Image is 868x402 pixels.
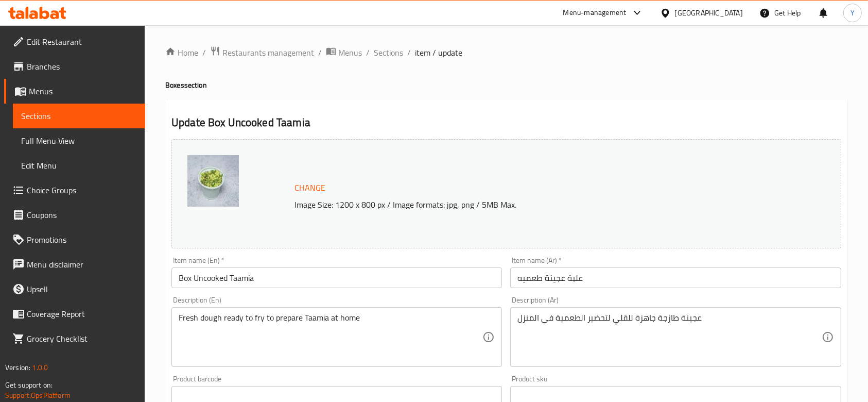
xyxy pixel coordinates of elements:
span: Upsell [27,283,137,295]
span: item / update [415,46,462,59]
span: Coupons [27,209,137,221]
span: Full Menu View [21,135,137,147]
button: Change [290,177,329,198]
span: Menus [338,46,362,59]
nav: breadcrumb [165,46,847,59]
span: Change [294,180,325,195]
a: Coupons [4,203,145,227]
a: Menu disclaimer [4,252,145,277]
span: Coverage Report [27,308,137,320]
span: Grocery Checklist [27,332,137,345]
input: Enter name Ar [510,267,841,288]
textarea: عجينة طازجة جاهزة للقلي لتحضير الطعمية في المنزل [517,313,821,362]
li: / [407,46,411,59]
h2: Update Box Uncooked Taamia [171,115,841,130]
span: Choice Groups [27,184,137,196]
span: Edit Menu [21,159,137,172]
a: Sections [13,104,145,128]
a: Promotions [4,227,145,252]
li: / [202,46,206,59]
span: Version: [5,361,30,374]
span: 1.0.0 [32,361,48,374]
span: Y [850,7,855,19]
a: Menus [326,46,362,59]
a: Grocery Checklist [4,326,145,351]
a: Full Menu View [13,128,145,153]
span: Sections [21,110,137,122]
span: Branches [27,60,137,73]
a: Edit Restaurant [4,29,145,54]
a: Restaurants management [210,46,314,59]
p: Image Size: 1200 x 800 px / Image formats: jpg, png / 5MB Max. [290,198,769,211]
li: / [366,46,370,59]
a: Home [165,46,198,59]
div: [GEOGRAPHIC_DATA] [675,7,743,19]
span: Get support on: [5,378,53,392]
textarea: Fresh dough ready to fry to prepare Taamia at home [179,313,482,362]
a: Menus [4,79,145,104]
span: Menu disclaimer [27,258,137,271]
a: Choice Groups [4,178,145,203]
li: / [318,46,322,59]
a: Coverage Report [4,301,145,326]
a: Upsell [4,277,145,301]
a: Edit Menu [13,153,145,178]
span: Promotions [27,233,137,246]
span: Menus [29,85,137,97]
span: Restaurants management [222,46,314,59]
div: Menu-management [563,7,627,19]
h4: Boxes section [165,80,847,90]
span: Edit Restaurant [27,36,137,48]
input: Enter name En [171,267,502,288]
a: Sections [374,46,403,59]
img: %D8%B9%D9%84%D8%A8%D9%87_%D8%B9%D8%AC%D9%8A%D9%86%D9%87638743931801262569.jpg [187,155,239,207]
a: Branches [4,54,145,79]
a: Support.OpsPlatform [5,389,71,402]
